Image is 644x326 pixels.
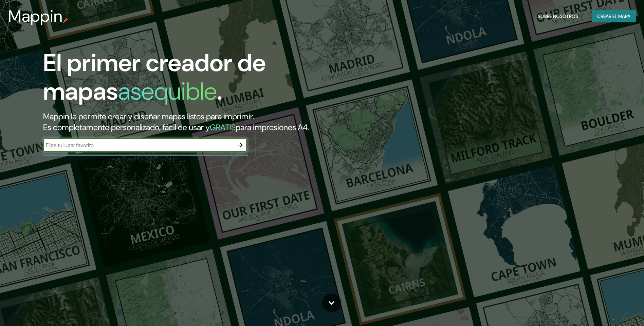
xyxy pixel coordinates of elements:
[538,12,578,21] font: Sobre nosotros
[597,12,630,21] font: Crear el mapa
[592,10,636,23] button: Crear el mapa
[63,18,68,23] img: mappin-pin
[43,141,233,149] input: Elige tu lugar favorito
[43,111,365,133] h2: Mappin le permite crear y diseñar mapas listos para imprimir. Es completamente personalizado, fác...
[584,300,637,319] iframe: Help widget launcher
[118,76,217,107] h1: asequible
[535,10,581,23] button: Sobre nosotros
[8,7,63,26] h3: Mappin
[210,122,236,133] h5: GRATIS
[43,49,365,111] h1: El primer creador de mapas .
